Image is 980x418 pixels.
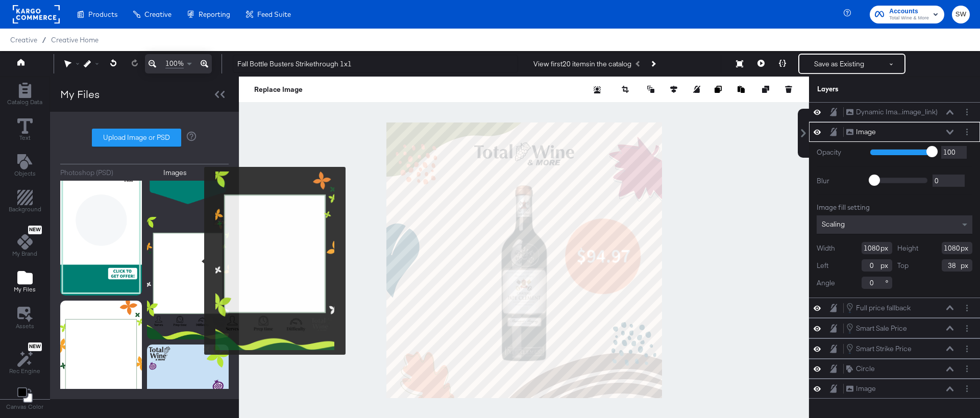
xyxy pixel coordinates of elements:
div: Full price fallback [856,303,911,313]
button: Dynamic Ima...image_link) [846,107,938,117]
button: Image Options [213,217,227,226]
button: Layer Options [962,343,972,354]
div: View first 20 items in the catalog [533,59,631,69]
button: Full price fallback [846,302,911,313]
button: Text [11,116,39,145]
button: Smart Strike Price [846,343,912,354]
button: Layer Options [962,303,972,313]
span: Creative [10,36,37,44]
a: Creative Home [51,36,99,44]
button: Save as Existing [799,55,879,73]
button: NewMy Brand [6,224,43,261]
div: Circle [856,364,875,374]
label: Left [817,261,828,271]
label: Blur [817,176,863,186]
button: Add Text [8,152,42,181]
div: Photoshop (PSD) [60,168,113,178]
button: Image [846,383,876,394]
span: My Files [14,285,36,293]
button: Layer Options [962,127,972,137]
div: Image [856,384,876,394]
span: Text [19,134,31,142]
button: Smart Sale Price [846,323,908,334]
button: SW [952,6,970,23]
div: Images [163,168,187,178]
div: Smart Sale Price [856,324,907,333]
button: Paste image [738,84,748,94]
span: Canvas Color [6,403,43,411]
button: Assets [10,304,40,333]
div: Image fill setting [817,203,972,212]
label: Height [897,243,918,253]
label: Top [897,261,909,271]
div: Image [856,127,876,137]
div: Smart Strike Price [856,344,912,354]
span: Objects [14,169,36,178]
label: Width [817,243,835,253]
span: New [28,227,42,233]
span: SW [956,9,966,20]
button: Layer Options [962,363,972,374]
button: Layer Options [962,383,972,394]
button: Layer Options [962,107,972,117]
span: / [37,36,51,44]
button: Copy image [715,84,725,94]
span: Total Wine & More [889,14,929,22]
button: Add Rectangle [3,188,47,217]
label: Opacity [817,147,863,157]
button: AccountsTotal Wine & More [870,6,944,23]
span: Catalog Data [7,98,42,106]
svg: Paste image [738,86,745,93]
div: My Files [60,87,100,102]
span: Accounts [889,6,929,17]
button: Add Rectangle [1,80,48,109]
button: Images [163,168,229,178]
button: NewRec Engine [3,340,46,378]
div: Layers [817,84,921,94]
button: Replace Image [254,84,303,94]
button: Add Files [8,268,42,297]
span: Background [9,205,41,213]
span: Rec Engine [9,367,40,375]
button: Next Product [646,55,660,73]
button: Image [846,127,876,137]
span: Creative [144,10,171,18]
div: Dynamic Ima...image_link) [856,107,938,117]
span: Assets [16,322,34,330]
span: Products [88,10,117,18]
button: Circle [846,363,875,374]
button: Photoshop (PSD) [60,168,156,178]
span: 100% [165,59,184,68]
span: Scaling [822,219,845,229]
svg: Remove background [594,86,601,93]
span: My Brand [12,250,37,258]
span: Reporting [199,10,230,18]
span: New [28,343,42,350]
svg: Copy image [715,86,722,93]
button: Layer Options [962,323,972,334]
span: Feed Suite [257,10,291,18]
label: Angle [817,278,835,288]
